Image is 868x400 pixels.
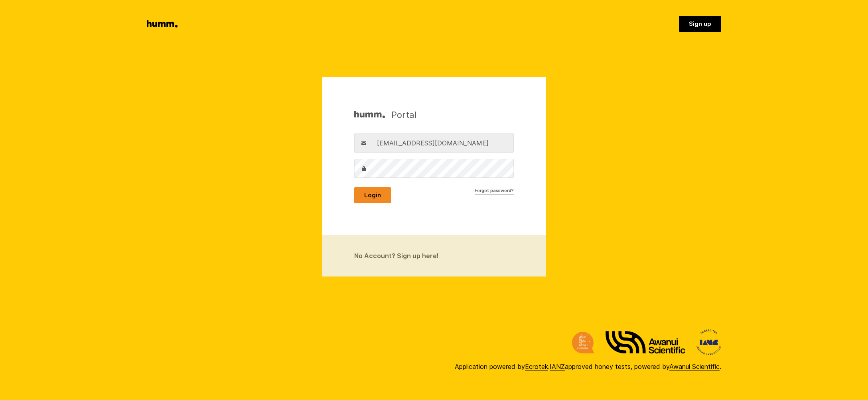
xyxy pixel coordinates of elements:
[475,187,514,194] a: Forgot password?
[354,187,391,203] button: Login
[679,16,721,32] a: Sign up
[550,363,565,371] a: IANZ
[525,363,548,371] a: Ecrotek
[354,109,417,121] h1: Portal
[696,329,721,355] img: International Accreditation New Zealand
[572,332,594,353] img: Ecrotek
[606,331,685,354] img: Awanui Scientific
[669,363,720,371] a: Awanui Scientific
[354,109,385,121] img: Humm
[455,362,721,371] div: Application powered by . approved honey tests, powered by .
[322,235,546,276] a: No Account? Sign up here!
